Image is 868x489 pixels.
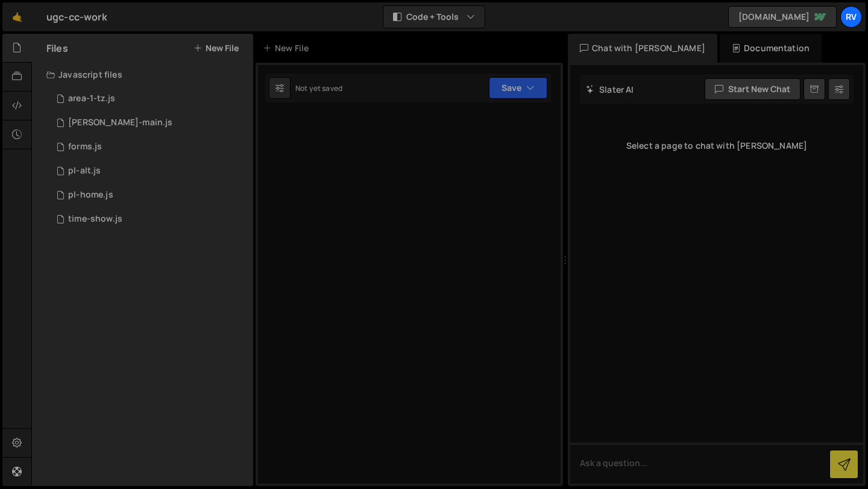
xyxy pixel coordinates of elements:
button: New File [193,43,239,53]
div: Chat with [PERSON_NAME] [568,34,717,63]
div: forms.js [68,142,102,152]
div: Documentation [720,34,822,63]
h2: Slater AI [586,84,634,95]
div: pl-alt.js [68,166,101,176]
button: Save [489,77,547,99]
div: Javascript files [32,63,253,87]
div: time-show.js [68,214,122,225]
h2: Files [46,42,68,55]
div: [PERSON_NAME]-main.js [68,117,172,128]
a: 🤙 [2,2,32,31]
div: pl-home.js [68,190,113,201]
div: 10820/25186.js [46,87,253,111]
div: area-1-tz.js [68,93,115,104]
div: 10820/24980.js [46,159,253,183]
div: 10820/24981.js [46,111,253,135]
a: rv [840,6,862,28]
div: New File [263,42,313,54]
div: Not yet saved [295,83,342,93]
button: Start new chat [705,78,800,100]
button: Code + Tools [383,6,485,28]
div: 10820/26313.js [46,135,253,159]
div: 10820/24979.js [46,183,253,207]
a: [DOMAIN_NAME] [728,6,837,28]
div: ugc-cc-work [46,10,107,24]
div: 10820/24978.js [46,207,253,231]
